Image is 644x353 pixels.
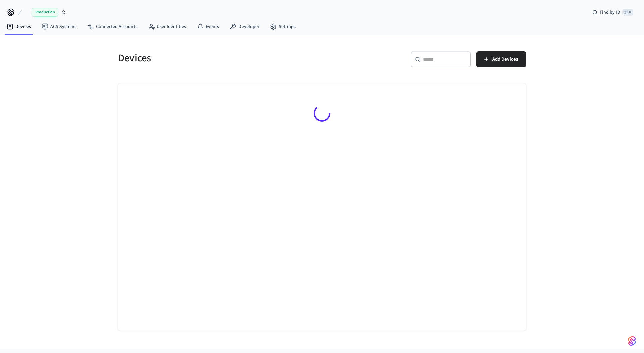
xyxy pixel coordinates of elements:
div: Find by ID⌘ K [587,6,639,18]
img: SeamLogoGradient.69752ec5.svg [628,336,636,346]
a: ACS Systems [36,21,82,33]
span: Production [32,8,58,17]
span: ⌘ K [622,9,633,16]
h5: Devices [118,51,318,65]
a: Developer [224,21,265,33]
span: Find by ID [600,9,620,16]
button: Add Devices [476,51,526,67]
span: Add Devices [492,55,518,64]
a: Events [192,21,224,33]
a: Settings [265,21,301,33]
a: User Identities [143,21,192,33]
a: Connected Accounts [82,21,143,33]
a: Devices [1,21,36,33]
